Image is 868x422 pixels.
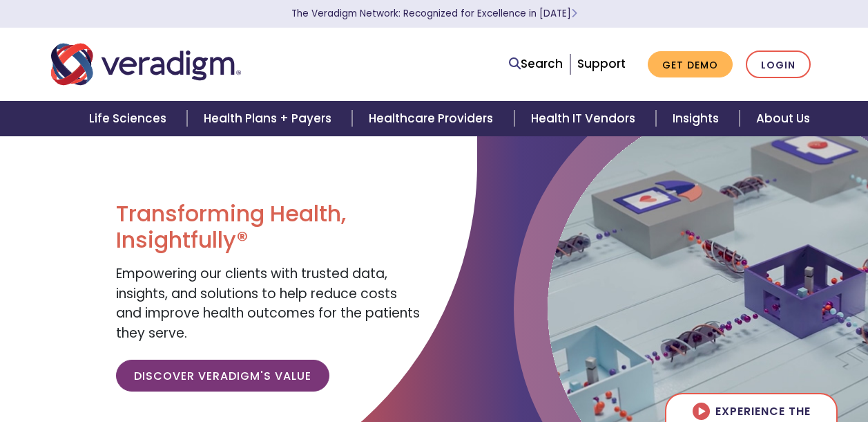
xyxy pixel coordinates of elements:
a: Health IT Vendors [514,101,656,136]
span: Empowering our clients with trusted data, insights, and solutions to help reduce costs and improv... [116,264,420,342]
a: Healthcare Providers [352,101,514,136]
a: Insights [656,101,740,136]
a: Login [746,51,811,79]
h1: Transforming Health, Insightfully® [116,201,423,254]
a: Get Demo [648,51,733,78]
a: Health Plans + Payers [187,101,352,136]
a: Discover Veradigm's Value [116,360,329,392]
a: Life Sciences [73,101,187,136]
a: Search [509,55,563,73]
a: The Veradigm Network: Recognized for Excellence in [DATE]Learn More [291,7,577,20]
span: Learn More [571,7,577,20]
a: About Us [740,101,827,136]
img: Veradigm logo [51,42,241,87]
a: Support [577,55,626,72]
